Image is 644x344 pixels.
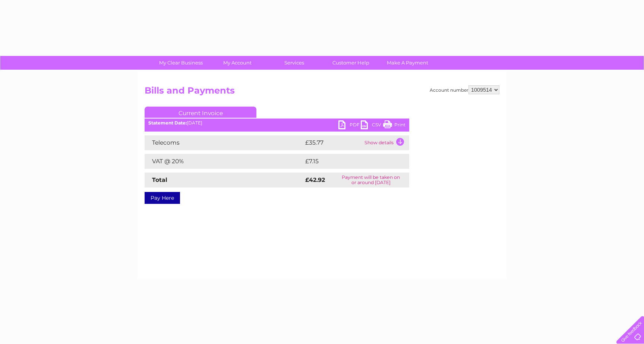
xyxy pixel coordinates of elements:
[145,154,303,169] td: VAT @ 20%
[152,176,167,183] strong: Total
[148,120,187,126] b: Statement Date:
[150,56,212,70] a: My Clear Business
[145,120,409,126] div: [DATE]
[320,56,382,70] a: Customer Help
[361,120,383,131] a: CSV
[363,135,409,150] td: Show details
[383,120,405,131] a: Print
[263,56,325,70] a: Services
[207,56,268,70] a: My Account
[332,173,409,187] td: Payment will be taken on or around [DATE]
[305,176,325,183] strong: £42.92
[145,107,256,118] a: Current Invoice
[145,192,180,204] a: Pay Here
[430,85,499,94] div: Account number
[145,85,499,100] h2: Bills and Payments
[303,154,390,169] td: £7.15
[145,135,303,150] td: Telecoms
[303,135,363,150] td: £35.77
[338,120,361,131] a: PDF
[377,56,438,70] a: Make A Payment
